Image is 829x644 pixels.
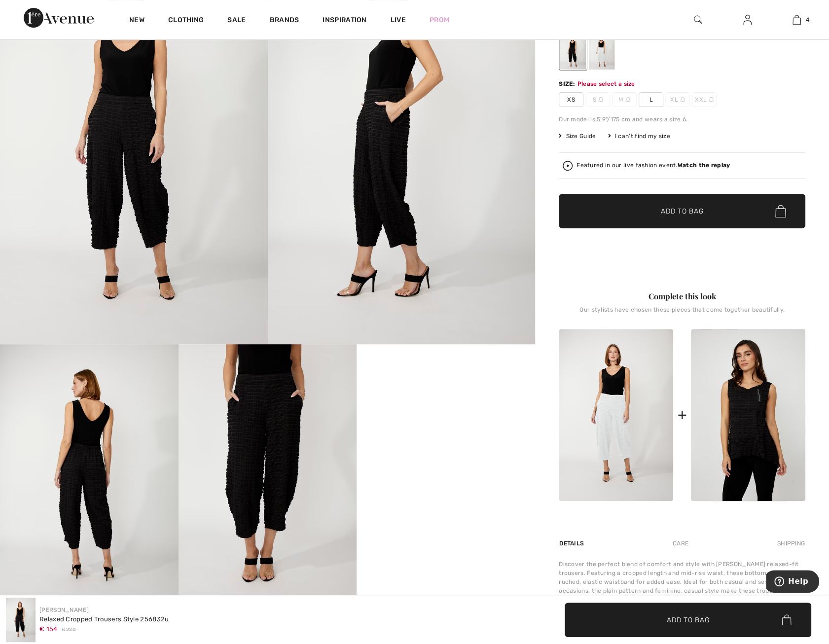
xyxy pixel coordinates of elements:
[598,97,603,102] img: ring-m.svg
[677,404,686,426] div: +
[270,16,299,26] a: Brands
[559,290,805,302] div: Complete this look
[589,33,614,70] div: Off White
[577,162,730,169] div: Featured in our live fashion event.
[775,205,786,217] img: Bag.svg
[227,16,246,26] a: Sale
[639,92,663,107] span: L
[129,16,144,26] a: New
[577,79,635,88] div: Please select a size
[664,535,697,552] div: Care
[559,92,583,107] span: XS
[168,16,204,26] a: Clothing
[565,603,811,637] button: Add to Bag
[391,15,406,25] a: Live
[743,14,752,26] img: My Info
[661,206,703,216] span: Add to Bag
[560,33,586,70] div: Black
[735,14,759,26] a: Sign In
[559,560,805,604] div: Discover the perfect blend of comfort and style with [PERSON_NAME] relaxed-fit trousers. Featurin...
[625,97,630,102] img: ring-m.svg
[559,194,805,228] button: Add to Bag
[39,625,58,633] span: € 154
[608,132,670,141] div: I can't find my size
[559,115,805,124] div: Our model is 5'9"/175 cm and wears a size 6.
[585,92,610,107] span: S
[665,92,690,107] span: XL
[806,15,809,24] span: 4
[323,16,366,26] span: Inspiration
[559,132,596,141] span: Size Guide
[559,535,586,552] div: Details
[772,14,821,26] a: 4
[678,162,730,169] strong: Watch the replay
[766,570,819,595] iframe: Opens a widget where you can find more information
[6,598,36,642] img: Relaxed Cropped Trousers Style 256832U
[24,8,94,28] img: 1ère Avenue
[39,614,169,624] div: Relaxed Cropped Trousers Style 256832u
[612,92,637,107] span: M
[430,15,449,25] a: Prom
[775,535,805,552] div: Shipping
[793,14,801,26] img: My Bag
[559,79,577,88] div: Size:
[357,344,535,433] video: Your browser does not support the video tag.
[667,614,709,625] span: Add to Bag
[39,607,89,613] a: [PERSON_NAME]
[709,97,714,102] img: ring-m.svg
[559,306,805,321] div: Our stylists have chosen these pieces that come together beautifully.
[563,161,573,171] img: Watch the replay
[782,614,791,625] img: Bag.svg
[62,626,76,634] span: € 220
[680,97,685,102] img: ring-m.svg
[179,344,357,611] img: Relaxed Cropped Trousers Style 256832U. 4
[559,329,673,501] img: Relaxed Cropped Trousers Style 256832U
[692,92,717,107] span: XXL
[694,14,702,26] img: search the website
[691,329,805,501] img: Relaxed Fit Top Style 256833U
